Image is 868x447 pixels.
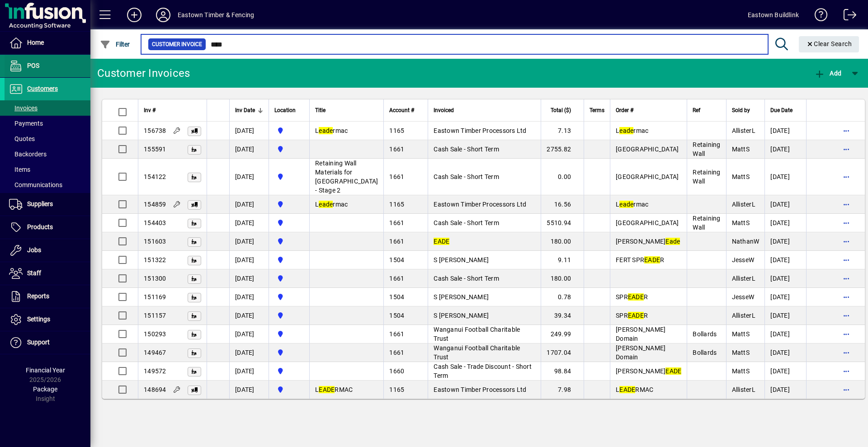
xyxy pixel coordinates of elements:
td: 0.78 [541,288,584,306]
span: Quotes [9,135,35,142]
span: [PERSON_NAME] [616,367,681,375]
button: More options [839,197,854,212]
span: 151300 [144,275,166,282]
button: More options [839,308,854,323]
em: eade [619,127,633,134]
span: Holyoake St [274,366,304,376]
td: 249.99 [541,325,584,343]
span: Filter [100,41,130,48]
button: More options [839,234,854,249]
span: MattS [732,146,750,153]
em: EADE [628,293,644,301]
em: Eade [665,238,680,245]
a: Home [5,32,90,54]
td: [DATE] [764,232,806,251]
td: [DATE] [764,269,806,288]
span: Holyoake St [274,126,304,136]
span: Holyoake St [274,199,304,209]
span: 1660 [389,367,404,375]
span: Order # [616,105,633,115]
span: Retaining Wall [693,169,720,185]
div: Sold by [732,105,759,115]
div: Ref [693,105,720,115]
span: Holyoake St [274,172,304,182]
td: [DATE] [229,288,269,306]
a: Items [5,162,90,177]
em: eade [319,201,333,208]
span: Customer Invoice [152,40,202,49]
span: L RMAC [616,386,653,393]
span: 1504 [389,293,404,301]
span: Holyoake St [274,255,304,265]
span: Cash Sale - Short Term [434,219,499,226]
a: Support [5,331,90,354]
span: Due Date [770,105,793,115]
button: Add [812,65,844,81]
span: Financial Year [26,367,65,374]
span: Total ($) [551,105,571,115]
span: 1661 [389,238,404,245]
span: 1661 [389,173,404,180]
td: [DATE] [764,159,806,195]
span: 1661 [389,146,404,153]
td: 7.98 [541,381,584,399]
div: Customer Invoices [97,66,190,80]
button: More options [839,382,854,397]
span: MattS [732,330,750,338]
span: Terms [590,105,604,115]
span: Wanganui Football Charitable Trust [434,344,520,361]
td: [DATE] [229,232,269,251]
td: 16.56 [541,195,584,214]
span: 1165 [389,201,404,208]
span: Items [9,166,30,173]
span: AllisterL [732,312,755,319]
td: [DATE] [764,306,806,325]
span: 148694 [144,386,166,393]
span: 151169 [144,293,166,301]
span: Holyoake St [274,385,304,395]
span: L rmac [315,201,348,208]
a: Payments [5,116,90,131]
div: Location [274,105,304,115]
td: 9.11 [541,251,584,269]
td: [DATE] [229,195,269,214]
span: MattS [732,173,750,180]
em: EADE [665,367,681,375]
button: More options [839,327,854,341]
em: eade [619,201,633,208]
button: More options [839,123,854,138]
span: Bollards [693,330,717,338]
span: Retaining Wall [693,215,720,231]
span: [GEOGRAPHIC_DATA] [616,173,679,180]
span: Inv # [144,105,156,115]
span: 1504 [389,256,404,263]
div: Total ($) [547,105,579,115]
a: POS [5,55,90,77]
span: [PERSON_NAME] Domain [616,326,665,342]
button: More options [839,169,854,184]
button: More options [839,271,854,286]
span: Account # [389,105,414,115]
button: Clear [799,36,859,52]
td: [DATE] [764,140,806,159]
span: 1661 [389,219,404,226]
span: Retaining Wall [693,141,720,157]
em: EADE [644,256,660,263]
td: 0.00 [541,159,584,195]
span: Location [274,105,296,115]
td: 5510.94 [541,214,584,232]
button: Add [120,7,149,23]
td: [DATE] [229,362,269,381]
td: [DATE] [764,343,806,362]
span: [PERSON_NAME] [616,238,680,245]
td: [DATE] [229,122,269,140]
span: POS [27,62,39,69]
span: 1661 [389,275,404,282]
span: Cash Sale - Short Term [434,275,499,282]
td: [DATE] [764,381,806,399]
a: Invoices [5,100,90,116]
span: 154122 [144,173,166,180]
a: Logout [837,2,857,31]
button: More options [839,345,854,360]
button: More options [839,216,854,230]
